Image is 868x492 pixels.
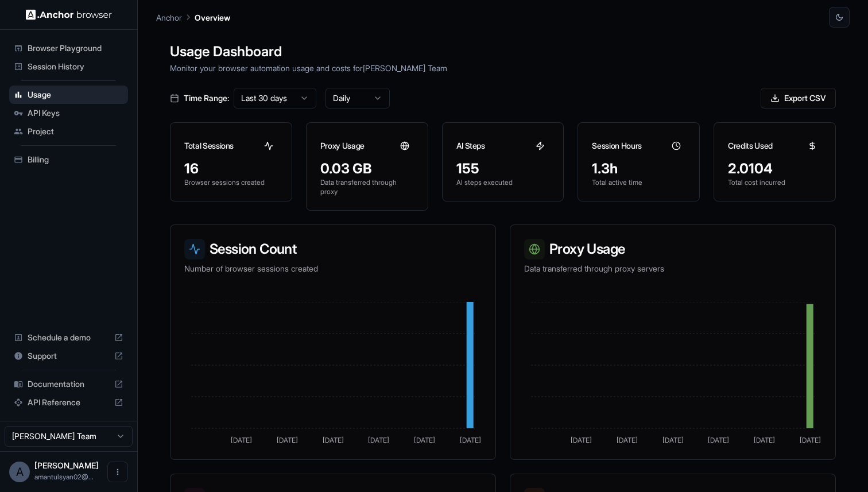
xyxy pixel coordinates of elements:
p: Anchor [156,11,182,24]
p: Browser sessions created [184,178,278,187]
span: Session History [28,61,123,72]
p: Data transferred through proxy [320,178,414,196]
span: Support [28,350,110,362]
p: Overview [195,11,230,24]
span: Project [28,126,123,137]
tspan: [DATE] [277,436,298,444]
h3: Proxy Usage [320,140,365,152]
div: 155 [456,160,550,178]
tspan: [DATE] [754,436,775,444]
h3: Total Sessions [184,140,234,152]
p: Total cost incurred [728,178,821,187]
div: 1.3h [592,160,685,178]
span: Schedule a demo [28,332,110,343]
p: Total active time [592,178,685,187]
tspan: [DATE] [571,436,592,444]
span: amantulsyan02@gmail.com [34,472,94,481]
div: Support [9,347,128,365]
div: Session History [9,57,128,76]
tspan: [DATE] [368,436,389,444]
div: Billing [9,150,128,169]
h3: Credits Used [728,140,773,152]
span: Time Range: [184,92,229,104]
span: Billing [28,154,123,165]
tspan: [DATE] [231,436,252,444]
div: Project [9,122,128,141]
span: Aman Tulsyan [34,460,99,470]
tspan: [DATE] [662,436,684,444]
p: Monitor your browser automation usage and costs for [PERSON_NAME] Team [170,62,836,74]
img: Anchor Logo [26,9,112,20]
span: API Reference [28,397,110,408]
p: Data transferred through proxy servers [524,263,821,274]
div: Browser Playground [9,39,128,57]
h3: Proxy Usage [524,239,821,259]
span: Browser Playground [28,42,123,54]
tspan: [DATE] [800,436,821,444]
span: Usage [28,89,123,100]
div: API Keys [9,104,128,122]
tspan: [DATE] [323,436,344,444]
div: 0.03 GB [320,160,414,178]
nav: breadcrumb [156,11,230,24]
span: API Keys [28,107,123,119]
h3: AI Steps [456,140,485,152]
tspan: [DATE] [708,436,729,444]
button: Export CSV [761,88,836,109]
span: Documentation [28,378,110,390]
div: Documentation [9,375,128,393]
div: A [9,462,30,482]
div: 2.0104 [728,160,821,178]
div: Schedule a demo [9,328,128,347]
h3: Session Count [184,239,482,259]
tspan: [DATE] [460,436,481,444]
div: 16 [184,160,278,178]
h1: Usage Dashboard [170,41,836,62]
div: Usage [9,86,128,104]
div: API Reference [9,393,128,412]
tspan: [DATE] [414,436,435,444]
h3: Session Hours [592,140,641,152]
tspan: [DATE] [617,436,638,444]
p: Number of browser sessions created [184,263,482,274]
p: AI steps executed [456,178,550,187]
button: Open menu [107,462,128,482]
